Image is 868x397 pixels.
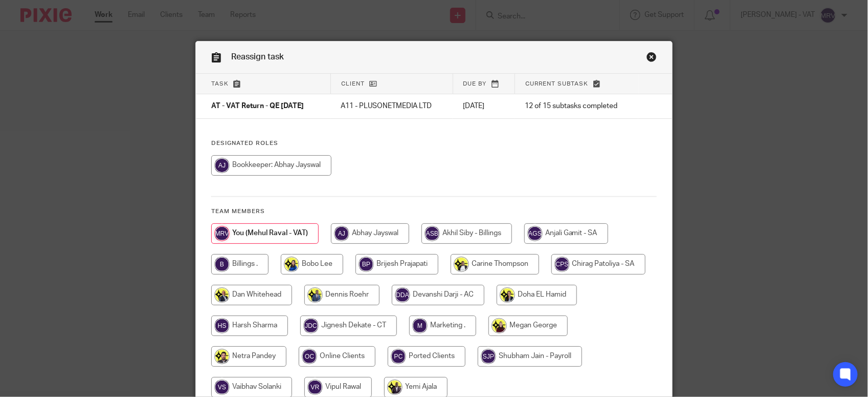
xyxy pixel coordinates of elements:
span: Task [211,81,229,87]
p: A11 - PLUSONETMEDIA LTD [341,101,443,111]
span: Due by [463,81,487,87]
td: 12 of 15 subtasks completed [515,94,639,119]
a: Close this dialog window [647,52,657,66]
span: Current subtask [525,81,588,87]
h4: Designated Roles [211,139,657,148]
span: Client [341,81,365,87]
p: [DATE] [463,101,504,111]
span: Reassign task [231,53,284,61]
h4: Team members [211,207,657,216]
span: AT - VAT Return - QE [DATE] [211,103,304,110]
